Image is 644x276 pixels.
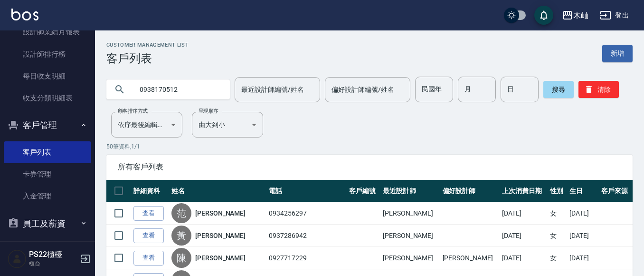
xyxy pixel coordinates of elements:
[4,21,91,43] a: 設計師業績月報表
[199,108,218,115] label: 呈現順序
[171,203,191,223] div: 范
[567,247,599,269] td: [DATE]
[29,250,77,259] h5: PS22櫃檯
[596,7,633,24] button: 登出
[4,141,91,163] a: 客戶列表
[195,208,246,218] a: [PERSON_NAME]
[599,180,633,202] th: 客戶來源
[131,180,169,202] th: 詳細資料
[192,112,263,138] div: 由大到小
[500,202,548,225] td: [DATE]
[106,142,633,151] p: 50 筆資料, 1 / 1
[111,112,182,138] div: 依序最後編輯時間
[171,226,191,246] div: 黃
[106,42,189,48] h2: Customer Management List
[29,259,77,268] p: 櫃台
[440,247,500,269] td: [PERSON_NAME]
[4,113,91,138] button: 客戶管理
[266,247,347,269] td: 0927717229
[548,225,567,247] td: 女
[567,180,599,202] th: 生日
[266,180,347,202] th: 電話
[548,247,567,269] td: 女
[380,225,440,247] td: [PERSON_NAME]
[133,77,222,102] input: 搜尋關鍵字
[534,6,553,25] button: save
[500,180,548,202] th: 上次消費日期
[106,52,189,65] h3: 客戶列表
[266,202,347,225] td: 0934256297
[133,228,164,243] a: 查看
[567,202,599,225] td: [DATE]
[4,236,91,260] button: 商品管理
[380,180,440,202] th: 最近設計師
[4,163,91,185] a: 卡券管理
[440,180,500,202] th: 偏好設計師
[8,249,27,268] img: Person
[4,87,91,109] a: 收支分類明細表
[548,202,567,225] td: 女
[169,180,266,202] th: 姓名
[133,251,164,266] a: 查看
[602,45,633,62] a: 新增
[347,180,380,202] th: 客戶編號
[578,81,619,98] button: 清除
[543,81,574,98] button: 搜尋
[380,247,440,269] td: [PERSON_NAME]
[11,9,38,20] img: Logo
[4,211,91,236] button: 員工及薪資
[558,6,592,25] button: 木屾
[500,247,548,269] td: [DATE]
[171,248,191,268] div: 陳
[380,202,440,225] td: [PERSON_NAME]
[266,225,347,247] td: 0937286942
[133,206,164,221] a: 查看
[4,65,91,87] a: 每日收支明細
[195,253,246,263] a: [PERSON_NAME]
[118,162,621,172] span: 所有客戶列表
[118,108,148,115] label: 顧客排序方式
[195,231,246,240] a: [PERSON_NAME]
[500,225,548,247] td: [DATE]
[4,185,91,207] a: 入金管理
[4,43,91,65] a: 設計師排行榜
[573,10,588,21] div: 木屾
[567,225,599,247] td: [DATE]
[548,180,567,202] th: 性別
